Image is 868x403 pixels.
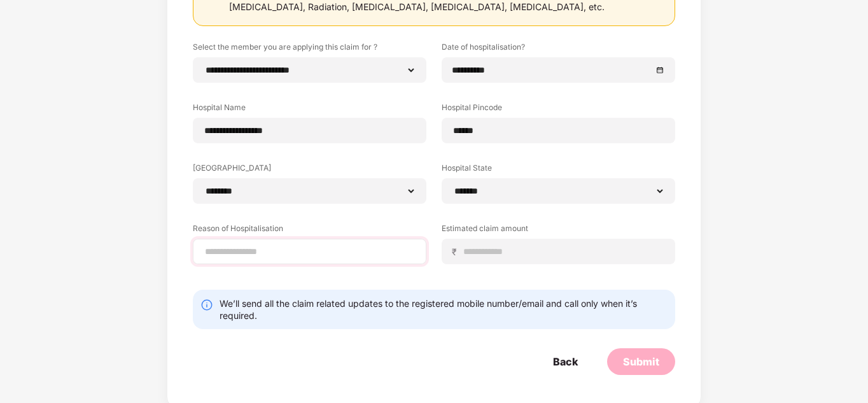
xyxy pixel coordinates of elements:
span: ₹ [452,246,462,258]
img: svg+xml;base64,PHN2ZyBpZD0iSW5mby0yMHgyMCIgeG1sbnM9Imh0dHA6Ly93d3cudzMub3JnLzIwMDAvc3ZnIiB3aWR0aD... [200,299,213,311]
label: [GEOGRAPHIC_DATA] [193,162,426,178]
label: Select the member you are applying this claim for ? [193,41,426,57]
label: Hospital Pincode [442,102,675,118]
label: Date of hospitalisation? [442,41,675,57]
label: Estimated claim amount [442,223,675,239]
div: Back [553,355,578,369]
label: Reason of Hospitalisation [193,223,426,239]
label: Hospital State [442,162,675,178]
div: Submit [623,355,659,369]
label: Hospital Name [193,102,426,118]
div: We’ll send all the claim related updates to the registered mobile number/email and call only when... [220,297,668,322]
